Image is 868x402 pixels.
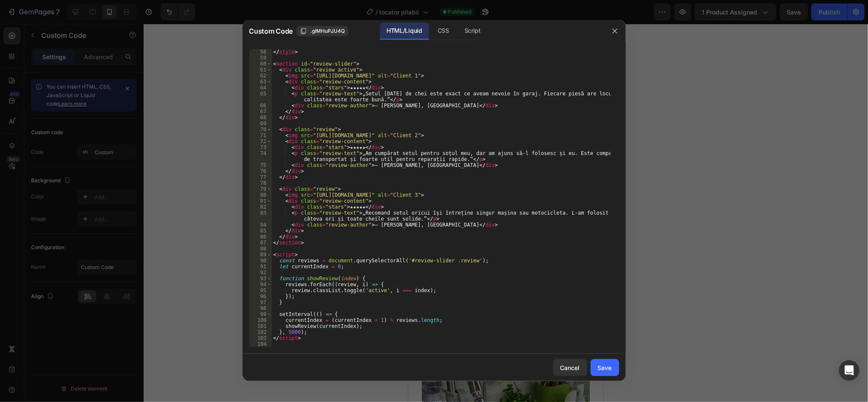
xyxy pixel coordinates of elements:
div: 65 [249,91,272,103]
strong: rezervată pentru următoarele minute! [83,98,177,115]
div: 82 [249,204,272,210]
div: Save [598,363,612,372]
div: 76 [249,168,272,174]
div: 102 [249,329,272,335]
div: 94 [249,281,272,287]
div: 88 [249,246,272,252]
div: 89 [249,252,272,258]
div: 81 [249,198,272,204]
div: 62 [249,73,272,79]
p: Nu te complica cu tocătoare și boluri separate – alege soluția practică și modernă! [12,14,183,34]
div: 68 [249,115,272,121]
div: 100 [249,317,272,323]
div: Livrare RAPIDĂ prin Sameday Curier [6,259,189,270]
div: 80 [249,192,272,198]
div: 87 [249,240,272,246]
div: 83 [249,210,272,222]
strong: 431 Persoane Super Mulțumite de acest PRODUS [34,332,161,350]
div: 60 [249,61,272,67]
div: Cancel [560,363,580,372]
div: 78 [249,180,272,186]
div: Open Intercom Messenger [839,360,859,381]
strong: ★★★★★ [97,343,129,351]
button: Cancel [553,359,587,376]
div: 85 [249,228,272,234]
button: Save [591,359,619,376]
div: 86 [249,234,272,240]
div: Calitate garantată [141,178,195,188]
div: 72 [249,138,272,144]
div: Plătești la curier [71,190,124,199]
div: 66 [249,103,272,109]
div: 101 [249,323,272,329]
a: Întreabă-ne pe WhatsApp despre tocător [28,57,167,77]
span: 📱 [34,61,43,73]
div: Custom Code [11,195,47,203]
p: Publish the page to see the content. [10,308,185,317]
div: 91 [249,264,272,270]
div: Clienții noștri îl recomandă! [141,190,195,207]
div: 95 [249,287,272,293]
div: 64 [249,85,272,91]
div: 103 [249,335,272,341]
div: 70 [249,126,272,132]
button: .gIMHuPJU4Q [296,26,349,36]
div: 97 [249,299,272,305]
div: 💸 [71,158,124,177]
div: 93 [249,276,272,281]
div: Script [458,23,487,40]
div: 🚚Comanzi până în ora 12:00 și poate ajunge mâine la tine! [6,271,189,280]
div: HTML/Liquid [380,23,429,40]
div: Plata la livrare [71,178,124,188]
div: 61 [249,67,272,73]
div: 69 [249,121,272,126]
div: 63 [249,79,272,85]
div: CSS [431,23,456,40]
div: 77 [249,174,272,180]
div: 98 [249,305,272,311]
div: 74 [249,150,272,162]
div: 79 [249,186,272,192]
div: ✅ [141,158,195,177]
div: 99 [249,311,272,317]
div: 59 [249,55,272,61]
div: 🚨 Comanda ta este Grăbește-te! Stocul este limitat și cererea este mare! 🔥 [1,91,194,143]
div: 90 [249,258,272,264]
div: 71 [249,132,272,138]
div: 84 [249,222,272,228]
span: Custom Code [249,26,293,36]
div: 67 [249,109,272,115]
div: 104 [249,341,272,347]
div: 75 [249,162,272,168]
div: 58 [249,49,272,55]
div: 96 [249,293,272,299]
div: 92 [249,270,272,276]
div: 73 [249,144,272,150]
span: .gIMHuPJU4Q [310,27,345,35]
